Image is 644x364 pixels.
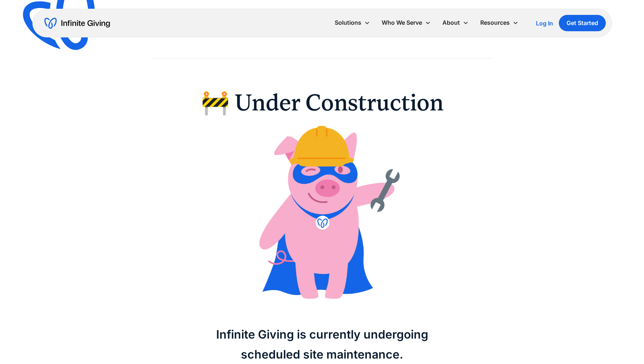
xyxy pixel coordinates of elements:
[329,15,376,31] div: Solutions
[382,18,422,28] div: Who We Serve
[437,15,474,31] div: About
[559,15,606,31] a: Get Started
[474,15,524,31] div: Resources
[480,18,510,28] div: Resources
[335,18,361,28] div: Solutions
[376,15,437,31] div: Who We Serve
[442,18,460,28] div: About
[216,327,428,361] strong: Infinite Giving is currently undergoing scheduled site maintenance.
[536,19,553,28] a: Log In
[44,17,110,29] a: home
[536,20,553,26] div: Log In
[201,88,444,117] h1: 🚧 Under Construction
